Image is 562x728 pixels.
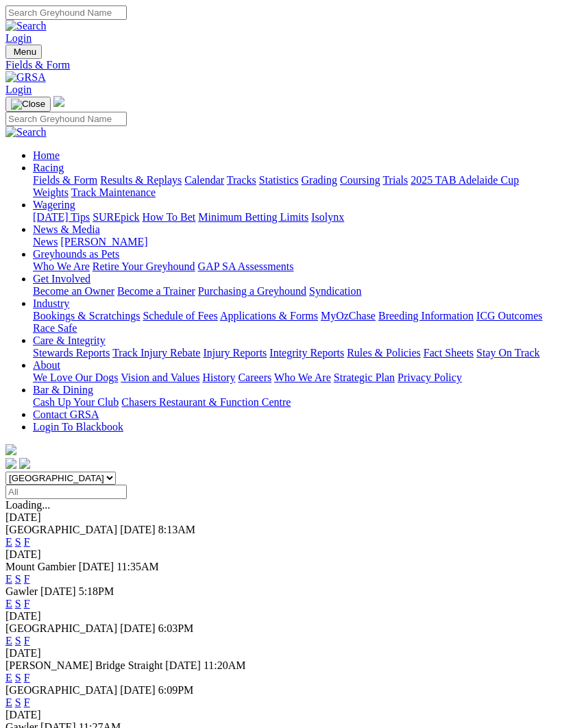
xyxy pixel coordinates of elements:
a: Become a Trainer [117,285,195,297]
img: Search [5,20,47,32]
a: E [5,635,12,646]
span: Loading... [5,499,50,511]
a: Syndication [309,285,361,297]
span: 5:18PM [79,585,114,597]
button: Toggle navigation [5,45,42,59]
a: News & Media [33,223,100,235]
span: [DATE] [120,524,156,535]
a: About [33,359,60,371]
span: [DATE] [120,684,156,696]
a: MyOzChase [321,310,376,321]
a: F [24,635,30,646]
input: Select date [5,485,127,499]
img: Close [11,99,45,110]
a: GAP SA Assessments [198,260,294,272]
a: Statistics [259,174,299,186]
a: Become an Owner [33,285,114,297]
a: News [33,236,58,247]
a: History [202,372,235,383]
span: 11:20AM [204,659,246,671]
a: Fact Sheets [424,347,474,359]
img: facebook.svg [5,458,16,469]
a: We Love Our Dogs [33,372,118,383]
a: F [24,573,30,585]
div: Racing [33,174,557,199]
a: E [5,672,12,683]
a: Rules & Policies [347,347,421,359]
a: ICG Outcomes [476,310,542,321]
a: Home [33,149,60,161]
a: Bookings & Scratchings [33,310,140,321]
a: Coursing [340,174,380,186]
a: Stewards Reports [33,347,110,359]
div: About [33,372,557,384]
a: [DATE] Tips [33,211,90,223]
input: Search [5,112,127,126]
a: Industry [33,298,69,309]
a: Fields & Form [5,59,557,71]
a: Wagering [33,199,75,210]
a: Grading [302,174,337,186]
span: [DATE] [40,585,76,597]
a: Fields & Form [33,174,97,186]
a: S [15,598,21,609]
span: Menu [14,47,36,57]
a: Chasers Restaurant & Function Centre [121,396,291,408]
a: S [15,696,21,708]
a: Strategic Plan [334,372,395,383]
span: [DATE] [165,659,201,671]
input: Search [5,5,127,20]
a: How To Bet [143,211,196,223]
a: Isolynx [311,211,344,223]
img: twitter.svg [19,458,30,469]
a: S [15,672,21,683]
div: [DATE] [5,548,557,561]
a: E [5,598,12,609]
a: F [24,536,30,548]
span: [GEOGRAPHIC_DATA] [5,524,117,535]
div: [DATE] [5,511,557,524]
a: F [24,696,30,708]
div: [DATE] [5,610,557,622]
a: Breeding Information [378,310,474,321]
img: logo-grsa-white.png [53,96,64,107]
a: Vision and Values [121,372,199,383]
span: 8:13AM [158,524,195,535]
span: [PERSON_NAME] Bridge Straight [5,659,162,671]
div: Care & Integrity [33,347,557,359]
a: Privacy Policy [398,372,462,383]
a: E [5,536,12,548]
a: SUREpick [93,211,139,223]
div: Industry [33,310,557,335]
a: Results & Replays [100,174,182,186]
a: Calendar [184,174,224,186]
a: Injury Reports [203,347,267,359]
a: Purchasing a Greyhound [198,285,306,297]
a: Race Safe [33,322,77,334]
a: Who We Are [274,372,331,383]
a: 2025 TAB Adelaide Cup [411,174,519,186]
a: Cash Up Your Club [33,396,119,408]
span: [DATE] [120,622,156,634]
div: Get Involved [33,285,557,298]
a: Minimum Betting Limits [198,211,308,223]
a: Get Involved [33,273,90,284]
button: Toggle navigation [5,97,51,112]
a: Login [5,32,32,44]
a: Track Injury Rebate [112,347,200,359]
a: S [15,635,21,646]
a: Who We Are [33,260,90,272]
a: Schedule of Fees [143,310,217,321]
span: Mount Gambier [5,561,76,572]
span: [DATE] [79,561,114,572]
a: S [15,573,21,585]
a: Login [5,84,32,95]
a: Login To Blackbook [33,421,123,433]
span: [GEOGRAPHIC_DATA] [5,684,117,696]
a: Weights [33,186,69,198]
img: logo-grsa-white.png [5,444,16,455]
a: Bar & Dining [33,384,93,396]
a: Greyhounds as Pets [33,248,119,260]
span: [GEOGRAPHIC_DATA] [5,622,117,634]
